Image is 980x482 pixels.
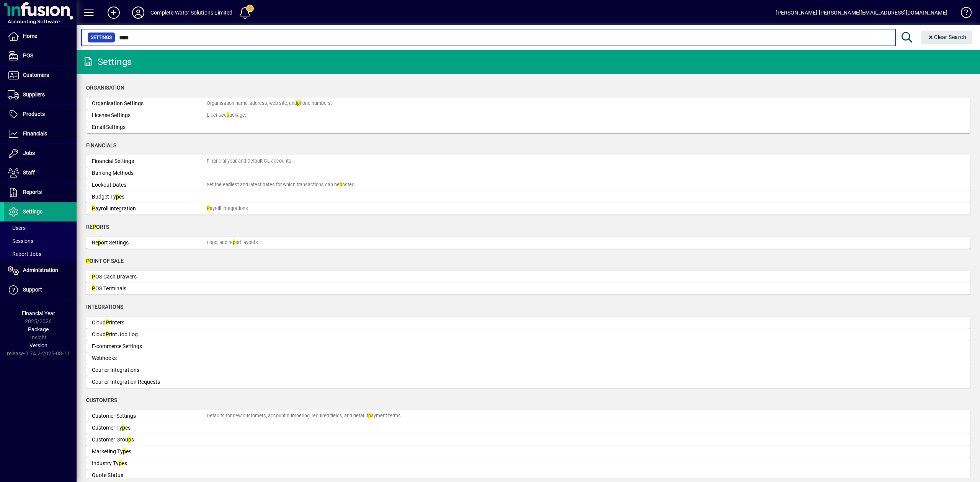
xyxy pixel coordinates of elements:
div: Organisation Settings [92,99,207,107]
em: P [92,205,95,212]
span: Integrations [86,304,123,310]
em: P [92,274,95,280]
a: CloudPrint Job Log [86,329,970,340]
span: Suppliers [23,91,45,98]
em: P [106,319,109,326]
span: Settings [91,34,112,41]
div: Organisation name, address, web site, and hone numbers. [207,100,332,107]
em: p [297,100,300,106]
div: Lockout Dates [92,181,207,189]
span: Reports [23,189,42,195]
span: Financials [23,130,47,137]
span: Settings [23,208,42,215]
em: p [116,194,119,200]
a: Products [4,105,77,124]
span: POS [23,52,33,59]
a: Organisation SettingsOrganisation name, address, web site, andphone numbers. [86,98,970,109]
button: Add [101,6,126,20]
em: p [122,425,125,431]
a: Suppliers [4,85,77,104]
a: Support [4,280,77,300]
div: ayroll Integrations [207,205,248,212]
span: Financial Year [22,310,55,316]
div: Quote Status [92,471,207,479]
em: P [86,258,90,264]
em: P [106,331,109,337]
a: Budget Types [86,191,970,203]
div: Customer Settings [92,412,207,420]
a: Email Settings [86,121,970,133]
em: p [233,239,235,245]
div: Customer Ty es [92,424,207,432]
em: p [123,448,126,454]
a: Courier Integration Requests [86,376,970,388]
span: Report Jobs [8,251,41,257]
a: Report SettingsLogo, and report layouts. [86,237,970,249]
button: Clear [921,31,973,44]
a: Home [4,27,77,46]
span: Clear Search [928,34,967,40]
a: CloudPrinters [86,317,970,329]
div: Set the earliest and latest dates for which transactions can be osted. [207,181,356,189]
div: Industry Ty es [92,459,207,467]
a: Jobs [4,144,77,163]
span: Package [28,326,49,332]
div: Budget Ty es [92,193,207,201]
div: Settings [82,56,132,68]
span: Support [23,287,42,293]
div: Courier Integrations [92,366,207,374]
a: E-commerce Settings [86,340,970,352]
em: p [368,413,371,418]
a: Payroll IntegrationPayroll Integrations [86,203,970,215]
a: Users [4,221,77,234]
span: Customers [23,72,49,78]
em: p [340,182,342,187]
div: Logo, and re ort layouts. [207,239,259,246]
a: Marketing Types [86,446,970,458]
a: Sessions [4,234,77,248]
div: Marketing Ty es [92,448,207,456]
span: Customers [86,397,117,403]
div: E-commerce Settings [92,342,207,350]
em: p [93,224,96,230]
span: Administration [23,267,58,273]
div: Defaults for new customers, account numbering, required fields, and default ayment terms. [207,412,402,420]
em: P [207,205,210,211]
span: Organisation [86,85,124,91]
a: Courier Integrations [86,364,970,376]
em: P [92,285,95,291]
div: Complete Water Solutions Limited [150,7,233,19]
span: Users [8,225,26,231]
a: Customer Types [86,422,970,434]
span: Sessions [8,238,33,244]
span: Financials [86,142,116,148]
span: Jobs [23,150,35,156]
em: p [227,112,229,118]
div: Financial Settings [92,157,207,165]
em: p [128,436,131,443]
a: Banking Methods [86,167,970,179]
a: POS Terminals [86,283,970,295]
a: Financials [4,124,77,143]
div: Financial year, and Default GL accounts. [207,158,292,165]
div: License Settings [92,111,207,119]
div: Cloud rinters [92,319,207,327]
em: p [119,460,122,466]
em: p [98,239,101,246]
a: POS [4,46,77,65]
div: Cloud rint Job Log [92,331,207,339]
a: Industry Types [86,458,970,469]
div: ayroll Integration [92,205,207,213]
a: License SettingsLicenseepackage. [86,109,970,121]
a: Administration [4,261,77,280]
span: Version [29,342,47,348]
div: Courier Integration Requests [92,378,207,386]
div: OS Cash Drawers [92,273,207,281]
a: POS Cash Drawers [86,271,970,283]
a: Customer SettingsDefaults for new customers, account numbering, required fields, and defaultpayme... [86,410,970,422]
div: Re ort Settings [92,239,207,247]
div: Banking Methods [92,169,207,177]
a: Customer Groups [86,434,970,446]
span: Staff [23,169,35,176]
div: [PERSON_NAME] [PERSON_NAME][EMAIL_ADDRESS][DOMAIN_NAME] [776,7,947,19]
